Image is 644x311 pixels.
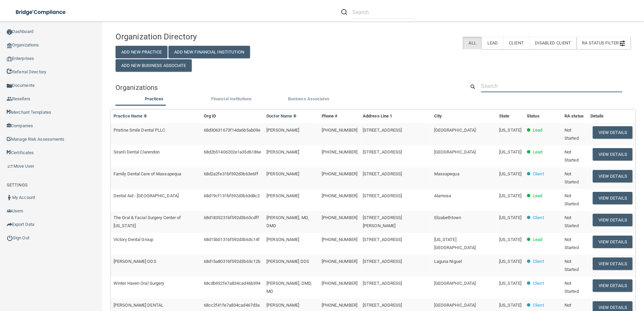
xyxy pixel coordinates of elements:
th: Details [588,109,635,123]
span: 68d1835231bf592d3b63cdff [204,215,259,220]
label: Business Associates [273,95,344,103]
input: Search [352,6,414,19]
span: [PHONE_NUMBER] [322,193,357,198]
span: Practices [145,96,164,101]
button: Add New Financial Institution [168,46,250,58]
th: State [496,109,524,123]
span: [STREET_ADDRESS][PERSON_NAME] [363,215,402,228]
img: icon-documents.8dae5593.png [7,83,12,89]
th: Org ID [201,109,264,123]
span: [PERSON_NAME] DDS [266,259,309,264]
span: 68d30631673f14da6b5ab09e [204,128,260,133]
li: Business Associate [270,95,347,105]
span: [PHONE_NUMBER] [322,171,357,176]
span: [PHONE_NUMBER] [322,259,357,264]
th: Phone # [319,109,360,123]
img: enterprise.0d942306.png [7,57,12,61]
span: [US_STATE] [499,215,521,220]
span: Massapequa [434,171,459,176]
span: Not Started [565,215,579,228]
span: [PHONE_NUMBER] [322,149,357,154]
img: ic_power_dark.7ecde6b1.png [7,235,13,241]
button: Add New Business Associate [116,59,192,72]
h5: Organizations [116,84,455,91]
th: RA status [562,109,588,123]
span: [STREET_ADDRESS] [363,303,402,308]
span: [US_STATE] [499,303,521,308]
span: [PHONE_NUMBER] [322,215,357,220]
button: View Details [593,126,633,139]
p: Lead [533,126,542,134]
span: [PERSON_NAME] [266,128,299,133]
span: [PERSON_NAME] [266,303,299,308]
span: 68d2a2fe31bf592d3b63e6ff [204,171,258,176]
button: Add New Practice [116,46,167,58]
span: [PERSON_NAME], MD, DMD [266,215,309,228]
button: View Details [593,170,633,182]
span: 68d2b51406202e1a35d6186e [204,149,261,154]
span: [PERSON_NAME] [266,193,299,198]
button: View Details [593,257,633,270]
span: Financial Institutions [211,96,252,101]
li: Financial Institutions [193,95,270,105]
button: View Details [593,279,633,292]
span: 68d15b0131bf592d3b63c14f [204,237,260,242]
span: [STREET_ADDRESS] [363,149,402,154]
span: [PERSON_NAME] DENTAL [114,303,163,308]
span: 68d15a8031bf592d3b63c12b [204,259,260,264]
span: [STREET_ADDRESS] [363,281,402,286]
button: View Details [593,214,633,226]
p: Client [533,214,544,222]
span: [US_STATE] [499,193,521,198]
img: icon-export.b9366987.png [7,222,12,227]
p: Lead [533,148,542,156]
span: Winter Haven Oral Surgery [114,281,164,286]
span: RA Status Filter [582,40,625,45]
span: [US_STATE] [499,171,521,176]
img: icon-users.e205127d.png [7,208,12,214]
label: Client [503,37,529,49]
span: [GEOGRAPHIC_DATA] [434,281,476,286]
span: [PHONE_NUMBER] [322,281,357,286]
a: Practice Name [114,113,147,118]
span: [PERSON_NAME] DDS [114,259,156,264]
label: All [463,37,481,49]
input: Search [481,80,622,92]
span: Elizabethtown [434,215,461,220]
span: [STREET_ADDRESS] [363,237,402,242]
label: Lead [482,37,503,49]
label: Financial Institutions [196,95,266,103]
span: 68d19cf131bf592d3b63d8c2 [204,193,260,198]
span: [PERSON_NAME] [266,171,299,176]
img: ic_dashboard_dark.d01f4a41.png [7,29,12,35]
span: [GEOGRAPHIC_DATA] [434,128,476,133]
span: Not Started [565,259,579,272]
p: Client [533,257,544,266]
a: Doctor Name [266,113,297,118]
th: Address Line 1 [360,109,431,123]
img: ic_reseller.de258add.png [7,96,12,102]
button: View Details [593,236,633,248]
span: Not Started [565,149,579,163]
span: [STREET_ADDRESS] [363,259,402,264]
span: Not Started [565,128,579,141]
p: Client [533,170,544,178]
p: Lead [533,192,542,200]
span: [US_STATE] [499,149,521,154]
span: 68cdb932fe7a834cad46b394 [204,281,260,286]
label: SETTINGS [7,181,28,189]
span: [GEOGRAPHIC_DATA] [434,149,476,154]
span: Pristine Smile Dental PLLC [114,128,165,133]
label: Practices [119,95,189,103]
span: Victory Dental Group [114,237,153,242]
p: Lead [533,236,542,244]
span: [PERSON_NAME], DMD, MD [266,281,312,294]
span: Business Associates [288,96,329,101]
span: [STREET_ADDRESS] [363,193,402,198]
span: [US_STATE] [499,259,521,264]
p: Client [533,301,544,309]
img: bridge_compliance_login_screen.278c3ca4.svg [10,5,72,19]
img: briefcase.64adab9b.png [7,163,13,170]
span: The Oral & Facial Surgery Center of [US_STATE] [114,215,181,228]
span: [US_STATE] [499,281,521,286]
